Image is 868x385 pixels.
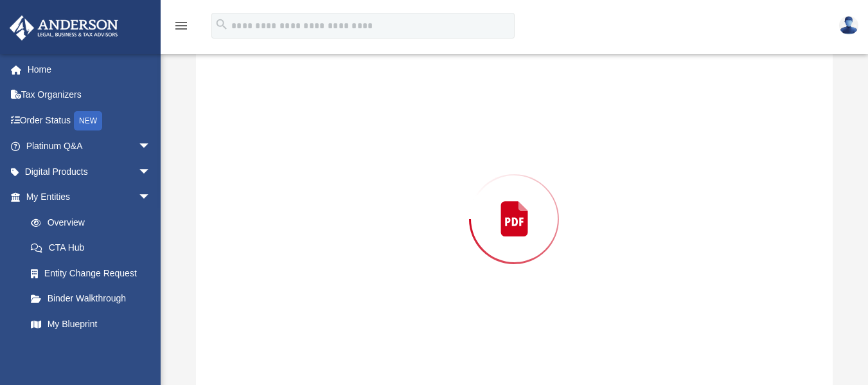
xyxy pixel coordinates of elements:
[138,159,164,185] span: arrow_drop_down
[9,159,170,184] a: Digital Productsarrow_drop_down
[9,134,170,159] a: Platinum Q&Aarrow_drop_down
[196,19,833,385] div: Preview
[74,111,102,130] div: NEW
[138,184,164,211] span: arrow_drop_down
[18,235,170,261] a: CTA Hub
[839,16,858,35] img: User Pic
[18,260,170,286] a: Entity Change Request
[9,82,170,108] a: Tax Organizers
[6,15,122,40] img: Anderson Advisors Platinum Portal
[18,337,170,363] a: Tax Due Dates
[173,24,189,33] a: menu
[18,286,170,312] a: Binder Walkthrough
[9,107,170,134] a: Order StatusNEW
[138,134,164,160] span: arrow_drop_down
[18,210,170,235] a: Overview
[9,57,170,82] a: Home
[18,311,164,337] a: My Blueprint
[215,17,229,31] i: search
[9,184,170,210] a: My Entitiesarrow_drop_down
[173,18,189,33] i: menu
